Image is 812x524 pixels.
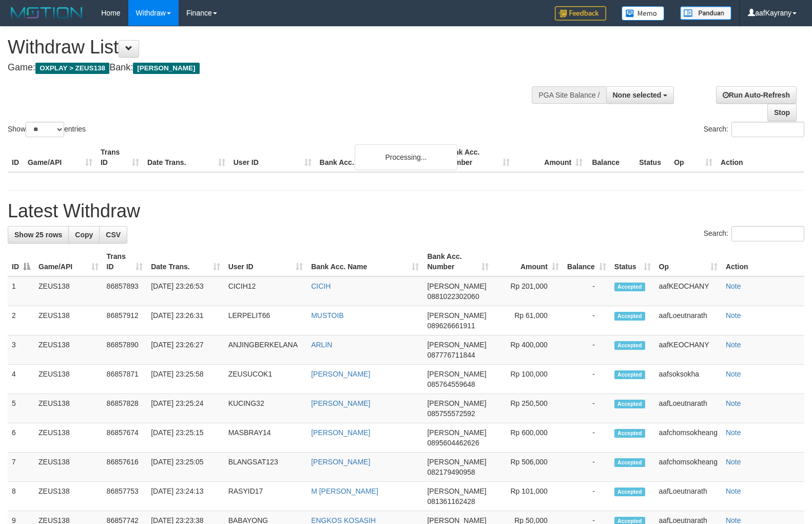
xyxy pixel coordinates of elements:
[563,247,610,276] th: Balance: activate to sort column ascending
[704,122,804,137] label: Search:
[613,91,662,99] span: None selected
[493,247,563,276] th: Amount: activate to sort column ascending
[34,276,103,306] td: ZEUS138
[8,276,34,306] td: 1
[311,487,378,495] a: M [PERSON_NAME]
[493,365,563,394] td: Rp 100,000
[614,341,645,350] span: Accepted
[103,423,147,453] td: 86857674
[427,282,486,290] span: [PERSON_NAME]
[224,247,307,276] th: User ID: activate to sort column ascending
[8,453,34,482] td: 7
[767,104,797,121] a: Stop
[103,453,147,482] td: 86857616
[514,143,587,172] th: Amount
[427,341,486,349] span: [PERSON_NAME]
[493,423,563,453] td: Rp 600,000
[147,306,224,335] td: [DATE] 23:26:31
[493,306,563,335] td: Rp 61,000
[34,394,103,423] td: ZEUS138
[563,306,610,335] td: -
[34,423,103,453] td: ZEUS138
[493,335,563,365] td: Rp 400,000
[143,143,229,172] th: Date Trans.
[655,306,722,335] td: aafLoeutnarath
[655,423,722,453] td: aafchomsokheang
[103,482,147,511] td: 86857753
[532,86,606,104] div: PGA Site Balance /
[311,399,370,407] a: [PERSON_NAME]
[147,453,224,482] td: [DATE] 23:25:05
[8,143,24,172] th: ID
[229,143,316,172] th: User ID
[716,86,797,104] a: Run Auto-Refresh
[34,365,103,394] td: ZEUS138
[35,63,109,74] span: OXPLAY > ZEUS138
[441,143,514,172] th: Bank Acc. Number
[106,231,121,239] span: CSV
[635,143,670,172] th: Status
[8,306,34,335] td: 2
[655,453,722,482] td: aafchomsokheang
[427,399,486,407] span: [PERSON_NAME]
[224,276,307,306] td: CICIH12
[427,439,479,447] span: Copy 0895604462626 to clipboard
[14,231,62,239] span: Show 25 rows
[614,370,645,379] span: Accepted
[147,394,224,423] td: [DATE] 23:25:24
[26,122,64,137] select: Showentries
[614,283,645,291] span: Accepted
[427,458,486,466] span: [PERSON_NAME]
[563,394,610,423] td: -
[8,226,69,244] a: Show 25 rows
[8,394,34,423] td: 5
[614,458,645,467] span: Accepted
[726,341,741,349] a: Note
[726,487,741,495] a: Note
[8,5,86,21] img: MOTION_logo.png
[75,231,93,239] span: Copy
[606,86,674,104] button: None selected
[427,292,479,301] span: Copy 0881022302060 to clipboard
[587,143,635,172] th: Balance
[311,428,370,437] a: [PERSON_NAME]
[726,282,741,290] a: Note
[614,400,645,408] span: Accepted
[563,335,610,365] td: -
[103,394,147,423] td: 86857828
[427,322,475,330] span: Copy 089626661911 to clipboard
[103,276,147,306] td: 86857893
[423,247,493,276] th: Bank Acc. Number: activate to sort column ascending
[8,365,34,394] td: 4
[655,394,722,423] td: aafLoeutnarath
[555,6,606,21] img: Feedback.jpg
[96,143,143,172] th: Trans ID
[224,306,307,335] td: LERPELIT66
[99,226,127,244] a: CSV
[427,468,475,476] span: Copy 082179490958 to clipboard
[427,370,486,378] span: [PERSON_NAME]
[427,311,486,320] span: [PERSON_NAME]
[655,276,722,306] td: aafKEOCHANY
[147,335,224,365] td: [DATE] 23:26:27
[717,143,804,172] th: Action
[224,365,307,394] td: ZEUSUCOK1
[24,143,96,172] th: Game/API
[563,482,610,511] td: -
[311,341,332,349] a: ARLIN
[355,144,457,170] div: Processing...
[311,282,331,290] a: CICIH
[224,482,307,511] td: RASYID17
[622,6,665,21] img: Button%20Memo.svg
[614,312,645,321] span: Accepted
[307,247,423,276] th: Bank Acc. Name: activate to sort column ascending
[8,335,34,365] td: 3
[103,335,147,365] td: 86857890
[731,226,804,241] input: Search:
[493,482,563,511] td: Rp 101,000
[493,453,563,482] td: Rp 506,000
[726,370,741,378] a: Note
[427,351,475,359] span: Copy 087776711844 to clipboard
[655,365,722,394] td: aafsoksokha
[427,487,486,495] span: [PERSON_NAME]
